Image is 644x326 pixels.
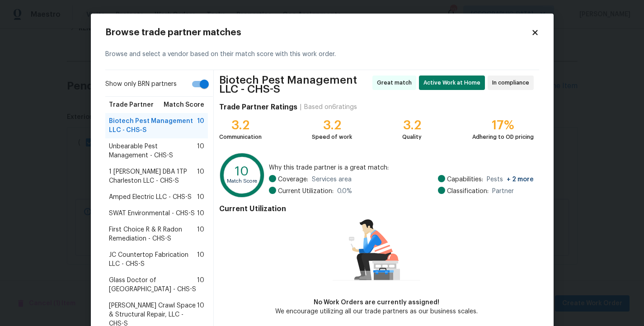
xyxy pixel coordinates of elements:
[447,175,483,184] span: Capabilities:
[105,28,531,37] h2: Browse trade partner matches
[197,250,204,269] span: 10
[278,187,334,196] span: Current Utilization:
[197,276,204,294] span: 10
[219,121,262,130] div: 3.2
[197,117,204,135] span: 10
[109,250,197,269] span: JC Countertop Fabrication LLC - CHS-S
[269,163,534,172] span: Why this trade partner is a great match:
[109,225,197,243] span: First Choice R & R Radon Remediation - CHS-S
[164,100,204,109] span: Match Score
[109,209,195,218] span: SWAT Environmental - CHS-S
[197,193,204,202] span: 10
[105,39,539,70] div: Browse and select a vendor based on their match score with this work order.
[278,175,308,184] span: Coverage:
[402,132,422,142] div: Quality
[275,307,478,316] div: We encourage utilizing all our trade partners as our business scales.
[507,176,534,183] span: + 2 more
[487,175,534,184] span: Pests
[304,103,357,112] div: Based on 6 ratings
[492,78,533,87] span: In compliance
[219,103,297,112] h4: Trade Partner Ratings
[109,276,197,294] span: Glass Doctor of [GEOGRAPHIC_DATA] - CHS-S
[197,142,204,160] span: 10
[109,193,192,202] span: Amped Electric LLC - CHS-S
[275,298,478,307] div: No Work Orders are currently assigned!
[447,187,489,196] span: Classification:
[337,187,352,196] span: 0.0 %
[219,76,369,94] span: Biotech Pest Management LLC - CHS-S
[219,132,262,142] div: Communication
[472,132,534,142] div: Adhering to OD pricing
[312,132,352,142] div: Speed of work
[472,121,534,130] div: 17%
[492,187,514,196] span: Partner
[109,117,197,135] span: Biotech Pest Management LLC - CHS-S
[377,78,415,87] span: Great match
[312,121,352,130] div: 3.2
[219,204,533,213] h4: Current Utilization
[312,175,352,184] span: Services area
[109,100,154,109] span: Trade Partner
[109,167,197,185] span: 1 [PERSON_NAME] DBA 1TP Charleston LLC - CHS-S
[197,167,204,185] span: 10
[109,142,197,160] span: Unbearable Pest Management - CHS-S
[297,103,304,112] div: |
[197,209,204,218] span: 10
[197,225,204,243] span: 10
[423,78,484,87] span: Active Work at Home
[227,179,258,184] text: Match Score
[105,80,177,89] span: Show only BRN partners
[235,165,249,178] text: 10
[402,121,422,130] div: 3.2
